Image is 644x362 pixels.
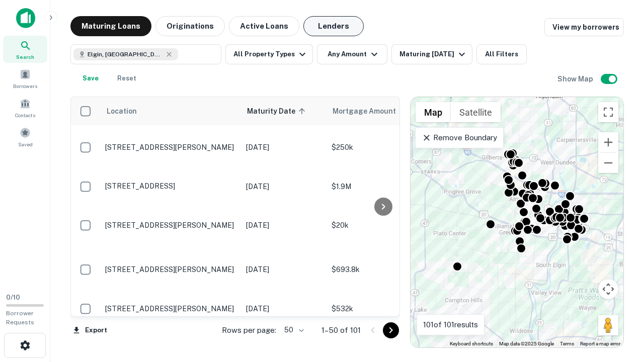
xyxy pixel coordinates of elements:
a: Open this area in Google Maps (opens a new window) [413,334,446,347]
button: Toggle fullscreen view [598,102,618,122]
span: 0 / 10 [6,294,20,301]
th: Maturity Date [241,97,327,125]
span: Map data ©2025 Google [499,341,554,346]
th: Location [100,97,241,125]
p: $532k [332,303,432,314]
button: Lenders [303,16,364,36]
span: Borrower Requests [6,310,34,326]
iframe: Chat Widget [594,282,644,330]
span: Contacts [15,111,35,119]
div: 50 [280,323,305,337]
img: Google [413,334,446,347]
p: [STREET_ADDRESS] [105,182,236,191]
a: Terms (opens in new tab) [560,341,574,346]
p: Rows per page: [222,324,276,336]
button: Keyboard shortcuts [450,340,493,347]
img: capitalize-icon.png [16,8,35,28]
p: [DATE] [246,220,321,231]
button: Show satellite imagery [451,102,501,122]
button: Show street map [416,102,451,122]
button: Maturing [DATE] [391,44,472,64]
button: Zoom out [598,153,618,173]
a: Borrowers [3,65,47,92]
button: Go to next page [383,322,399,338]
button: Active Loans [229,16,299,36]
a: View my borrowers [544,18,624,36]
p: [STREET_ADDRESS][PERSON_NAME] [105,304,236,313]
p: $1.9M [332,181,432,192]
p: $250k [332,142,432,153]
button: All Property Types [225,44,313,64]
button: Reset [111,68,143,88]
span: Location [106,105,137,117]
p: 101 of 101 results [423,319,478,331]
p: [STREET_ADDRESS][PERSON_NAME] [105,265,236,274]
p: $20k [332,220,432,231]
p: [STREET_ADDRESS][PERSON_NAME] [105,143,236,152]
span: Saved [18,140,33,148]
button: Maturing Loans [70,16,151,36]
span: Borrowers [13,82,37,90]
div: Maturing [DATE] [399,48,468,60]
button: Zoom in [598,132,618,152]
span: Elgin, [GEOGRAPHIC_DATA], [GEOGRAPHIC_DATA] [88,50,163,59]
button: Save your search to get updates of matches that match your search criteria. [74,68,107,88]
span: Search [16,53,34,61]
a: Report a map error [580,341,620,346]
p: [DATE] [246,303,321,314]
a: Saved [3,123,47,150]
p: Remove Boundary [422,132,497,144]
button: Map camera controls [598,279,618,299]
p: [DATE] [246,142,321,153]
p: $693.8k [332,264,432,275]
button: All Filters [476,44,527,64]
div: 0 0 [411,97,623,347]
span: Maturity Date [247,105,308,117]
th: Mortgage Amount [327,97,437,125]
a: Contacts [3,94,47,121]
button: Any Amount [317,44,387,64]
p: 1–50 of 101 [321,324,361,336]
a: Search [3,36,47,63]
p: [STREET_ADDRESS][PERSON_NAME] [105,221,236,230]
button: Originations [155,16,225,36]
span: Mortgage Amount [333,105,409,117]
button: Export [70,323,110,338]
h6: Show Map [557,73,595,84]
p: [DATE] [246,264,321,275]
p: [DATE] [246,181,321,192]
